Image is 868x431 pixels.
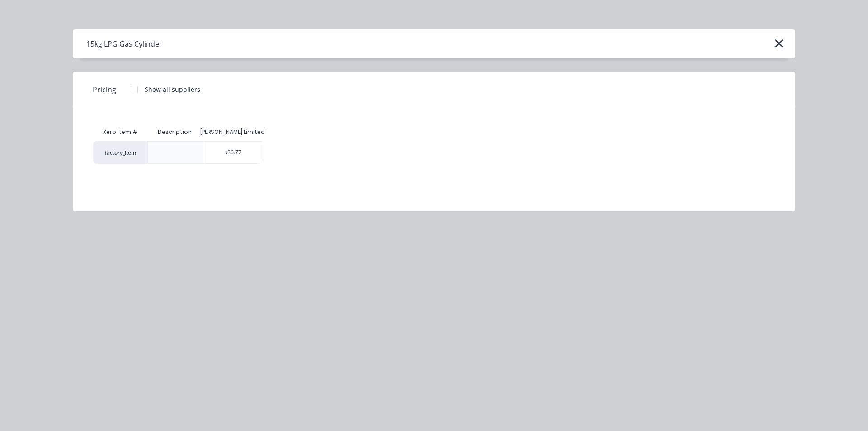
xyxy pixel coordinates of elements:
[145,85,200,94] div: Show all suppliers
[86,38,162,49] div: 15kg LPG Gas Cylinder
[93,123,147,141] div: Xero Item #
[200,128,265,136] div: [PERSON_NAME] Limited
[151,121,199,143] div: Description
[93,141,147,164] div: factory_item
[203,142,263,163] div: $26.77
[93,84,116,95] span: Pricing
